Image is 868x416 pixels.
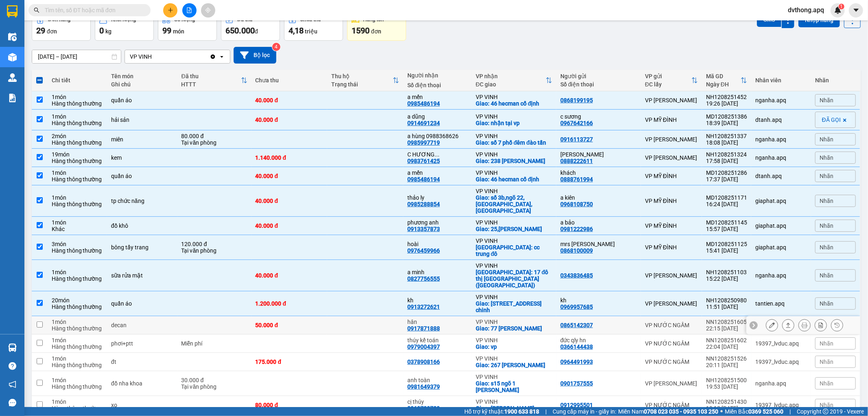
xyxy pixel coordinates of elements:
div: Giao: 267 lê duẩn [476,362,552,368]
div: miên [111,136,173,143]
div: 40.000 đ [256,198,324,204]
div: 0378908166 [407,359,440,365]
span: Nhãn [820,272,833,279]
div: nganha.apq [755,136,807,143]
div: Tên món [111,73,173,79]
img: warehouse-icon [8,73,17,82]
button: caret-down [849,3,863,18]
div: VP [PERSON_NAME] [645,136,698,143]
div: kh [560,297,637,304]
div: VP [PERSON_NAME] [645,380,698,387]
div: 1 món [52,398,103,405]
input: Tìm tên, số ĐT hoặc mã đơn [45,6,141,15]
span: Hỗ trợ kỹ thuật: [464,407,539,416]
div: cị thúy [407,398,468,405]
div: VP MỸ ĐÌNH [645,173,698,179]
span: notification [9,381,16,388]
div: đt [111,359,173,365]
div: 0343836485 [560,272,593,279]
div: nganha.apq [755,380,807,387]
div: Mã GD [706,73,741,79]
span: Nhãn [820,222,833,229]
div: 0985997719 [407,139,440,146]
div: nganha.apq [755,97,807,103]
div: 15:41 [DATE] [706,247,747,254]
img: solution-icon [8,94,17,102]
img: warehouse-icon [8,53,17,62]
div: 40.000 đ [256,272,324,279]
div: MD1208251286 [706,169,747,176]
span: | [545,407,547,416]
div: VP [PERSON_NAME] [645,154,698,161]
span: Nhãn [820,154,833,161]
div: Giao: 236 đường trường chinh [476,300,552,313]
div: 1 món [52,169,103,176]
button: plus [163,3,177,18]
div: 19:12 [DATE] [706,405,747,412]
span: plus [168,7,173,13]
span: message [9,399,16,407]
div: Hàng thông thường [52,383,103,390]
div: Số điện thoại [560,81,637,88]
div: nganha.apq [755,272,807,279]
div: NH1208251324 [706,151,747,158]
span: 1590 [352,26,370,35]
div: quần áo [111,173,173,179]
div: giaphat.apq [755,222,807,229]
button: Đã thu650.000đ [221,11,280,41]
div: NH1208251337 [706,133,747,139]
span: 99 [162,26,171,35]
span: Nhãn [820,173,833,179]
th: Toggle SortBy [177,70,251,91]
div: Trạng thái [331,81,393,88]
div: Hàng thông thường [52,405,103,412]
span: món [173,28,184,35]
div: 1.200.000 đ [256,300,324,307]
div: Hàng thông thường [52,100,103,107]
div: Chưa thu [256,77,324,84]
div: 0968108750 [560,201,593,207]
span: file-add [186,7,192,13]
div: Giao: s15 ngõ 1 lê lợi [476,380,552,393]
div: a dũng [407,113,468,120]
span: Nhãn [820,402,833,408]
div: VP VINH [476,294,552,300]
div: NH1208251452 [706,94,747,100]
sup: 1 [839,4,844,9]
div: Hàng thông thường [52,325,103,332]
div: 0888222611 [560,158,593,164]
div: C HƯƠNG (0813115678) [407,151,468,158]
span: Nhãn [820,198,833,204]
div: 0985486194 [407,100,440,107]
div: VP MỸ ĐÌNH [645,198,698,204]
span: Nhãn [820,359,833,365]
div: VP NƯỚC NGẦM [645,340,698,347]
div: MD1208251145 [706,219,747,226]
div: 0969739789 [407,405,440,412]
div: 17:58 [DATE] [706,158,747,164]
div: 17:37 [DATE] [706,176,747,183]
div: Giao hàng [782,319,794,331]
img: logo-vxr [7,5,17,18]
div: VP VINH [130,53,152,61]
span: Nhãn [820,136,833,143]
div: Giao: số 7 phố đêm đào tấn [476,139,552,146]
div: kh [407,297,468,304]
div: Hàng thông thường [52,201,103,207]
div: 0981222986 [560,226,593,232]
div: Nhân viên [755,77,807,84]
div: 1 món [52,337,103,343]
div: 40.000 đ [256,117,324,123]
div: 1 món [52,94,103,100]
div: 1 món [52,219,103,226]
button: aim [201,3,215,18]
div: 2 món [52,133,103,139]
span: Miền Nam [618,407,718,416]
div: dtanh.apq [755,173,807,179]
div: 80.000 đ [256,402,324,408]
div: decan [111,322,173,328]
div: a minh [407,269,468,275]
div: 1 món [52,269,103,275]
span: triệu [305,28,317,35]
div: a bảo [560,219,637,226]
